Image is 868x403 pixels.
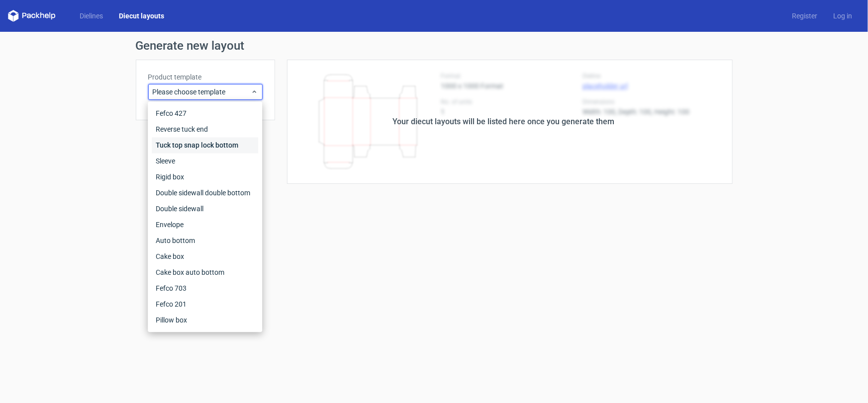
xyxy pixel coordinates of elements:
[784,11,825,21] a: Register
[152,169,258,185] div: Rigid box
[72,11,111,21] a: Dielines
[152,249,258,265] div: Cake box
[152,297,258,313] div: Fefco 201
[152,265,258,281] div: Cake box auto bottom
[825,11,860,21] a: Log in
[111,11,172,21] a: Diecut layouts
[148,72,263,82] label: Product template
[152,313,258,328] div: Pillow box
[152,122,258,138] div: Reverse tuck end
[152,233,258,249] div: Auto bottom
[152,281,258,297] div: Fefco 703
[152,185,258,201] div: Double sidewall double bottom
[136,40,733,52] h1: Generate new layout
[152,154,258,169] div: Sleeve
[152,201,258,217] div: Double sidewall
[152,138,258,154] div: Tuck top snap lock bottom
[152,217,258,233] div: Envelope
[153,87,251,97] span: Please choose template
[152,106,258,122] div: Fefco 427
[393,116,615,128] div: Your diecut layouts will be listed here once you generate them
